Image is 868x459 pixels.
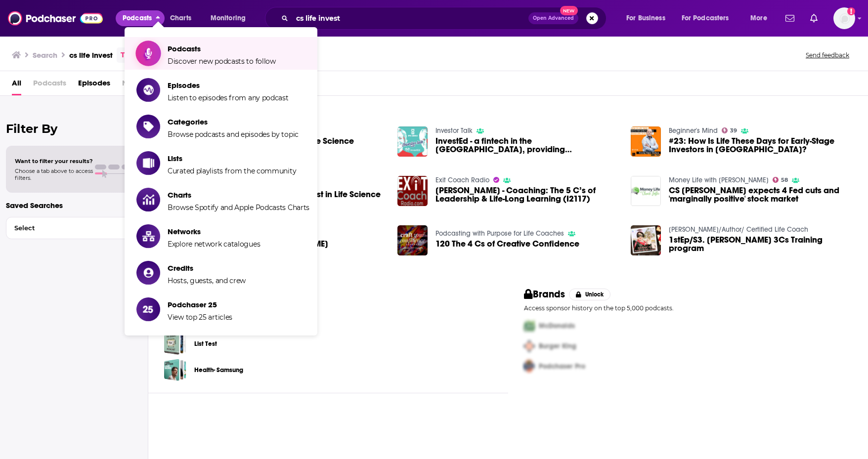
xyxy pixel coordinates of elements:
span: [PERSON_NAME] - Coaching: The 5 C’s of Leadership & Life-Long Learning (I2117) [435,186,619,203]
svg: Add a profile image [847,7,855,15]
a: 39 [722,127,738,133]
img: User Profile [833,7,855,29]
input: Search podcasts, credits, & more... [292,10,528,26]
a: CS McKee's Allen expects 4 Fed cuts and 'marginally positive' stock market [669,186,852,203]
span: Charts [168,190,309,200]
span: InvestEd - a fintech in the [GEOGRAPHIC_DATA], providing [MEDICAL_DATA] high-potential students t... [435,137,619,154]
button: open menu [619,10,678,26]
a: 1stEp/S3. kholoud Ali 3Cs Training program [669,236,852,252]
button: Select [6,217,142,239]
span: Podcasts [33,75,66,95]
a: Podcasting with Purpose for Life Coaches [435,229,564,238]
button: Unlock [569,289,611,300]
span: Open Advanced [533,16,574,21]
a: Beginner's Mind [669,126,718,135]
span: Charts [170,11,191,25]
button: Show profile menu [833,7,855,29]
span: Networks [122,75,155,95]
span: Networks [168,227,260,236]
span: Explore network catalogues [168,240,260,249]
p: Access sponsor history on the top 5,000 podcasts. [524,304,852,312]
span: Select [6,225,121,231]
span: Credits [168,263,246,273]
span: Choose a tab above to access filters. [15,167,93,181]
a: InvestEd - a fintech in the Philippines, providing low-income high-potential students the 3Cs to ... [435,137,619,154]
span: Burger King [539,342,576,350]
img: Podchaser - Follow, Share and Rate Podcasts [8,9,103,28]
a: Charts [164,10,197,26]
span: More [750,11,767,25]
img: Second Pro Logo [520,336,539,356]
div: Search podcasts, credits, & more... [274,7,616,30]
img: #23: How Is Life These Days for Early-Stage Investors in Europe? [631,126,661,157]
a: List Test [194,338,217,349]
a: 120 The 4 Cs of Creative Confidence [435,240,579,248]
span: For Podcasters [682,11,729,25]
a: Show notifications dropdown [781,10,798,27]
span: Lists [168,154,296,163]
span: New [560,6,578,15]
span: CS [PERSON_NAME] expects 4 Fed cuts and 'marginally positive' stock market [669,186,852,203]
button: open menu [675,10,743,26]
a: Try an exact match [121,49,193,61]
span: Podchaser 25 [168,300,232,309]
span: Hosts, guests, and crew [168,276,246,285]
h2: Filter By [6,122,142,136]
span: For Business [626,11,665,25]
span: Listen to episodes from any podcast [168,93,289,102]
h3: cs life invest [69,50,113,60]
img: Tess Cox - Coaching: The 5 C’s of Leadership & Life-Long Learning (I2117) [397,176,428,206]
button: close menu [116,10,165,26]
img: Third Pro Logo [520,356,539,376]
span: Want to filter your results? [15,158,93,165]
p: Saved Searches [6,201,142,210]
a: Money Life with Chuck Jaffe [669,176,769,184]
img: 120 The 4 Cs of Creative Confidence [397,225,428,255]
img: 1stEp/S3. kholoud Ali 3Cs Training program [631,225,661,255]
button: open menu [204,10,259,26]
h2: Brands [524,288,565,300]
span: Browse podcasts and episodes by topic [168,130,299,139]
a: Tess Cox - Coaching: The 5 C’s of Leadership & Life-Long Learning (I2117) [435,186,619,203]
a: Episodes [78,75,110,95]
button: Send feedback [803,51,852,59]
a: List Test [164,333,186,355]
a: Health- Samsung [164,359,186,381]
img: InvestEd - a fintech in the Philippines, providing low-income high-potential students the 3Cs to ... [397,126,428,157]
button: Open AdvancedNew [528,12,578,24]
span: Discover new podcasts to follow [168,57,276,66]
a: Health- Samsung [194,365,243,376]
span: #23: How Is Life These Days for Early-Stage Investors in [GEOGRAPHIC_DATA]? [669,137,852,154]
a: #23: How Is Life These Days for Early-Stage Investors in Europe? [669,137,852,154]
a: All [12,75,21,95]
span: Logged in as patiencebaldacci [833,7,855,29]
button: open menu [743,10,780,26]
h3: Search [33,50,57,60]
a: Show notifications dropdown [806,10,822,27]
span: 1stEp/S3. [PERSON_NAME] 3Cs Training program [669,236,852,252]
span: 58 [781,178,788,182]
span: Podcasts [123,11,152,25]
a: Investor Talk [435,126,473,135]
a: Dr Kholoud Ali/Author/ Certified Life Coach [669,225,808,234]
span: Podchaser Pro [539,362,585,371]
a: CS McKee's Allen expects 4 Fed cuts and 'marginally positive' stock market [631,176,661,206]
a: Exit Coach Radio [435,176,489,184]
span: 39 [730,128,737,133]
span: View top 25 articles [168,313,232,322]
span: Monitoring [211,11,246,25]
a: 58 [773,177,788,183]
span: Podcasts [168,44,276,53]
span: Browse Spotify and Apple Podcasts Charts [168,203,309,212]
